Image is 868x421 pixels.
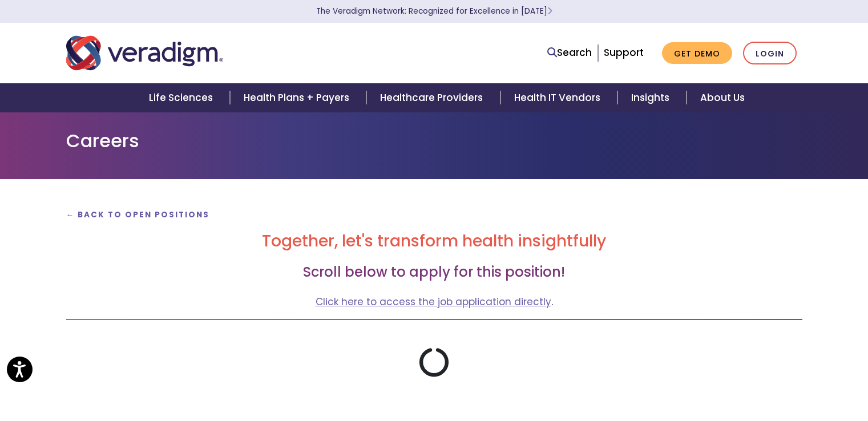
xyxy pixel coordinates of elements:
[366,83,500,112] a: Healthcare Providers
[66,130,802,152] h1: Careers
[617,83,687,112] a: Insights
[547,6,552,17] span: Learn More
[662,42,732,64] a: Get Demo
[743,42,797,65] a: Login
[500,83,617,112] a: Health IT Vendors
[316,6,552,17] a: The Veradigm Network: Recognized for Excellence in [DATE]Learn More
[66,264,802,281] h3: Scroll below to apply for this position!
[604,46,644,59] a: Support
[66,209,210,220] a: ← Back to Open Positions
[66,34,223,72] img: Veradigm logo
[687,83,758,112] a: About Us
[230,83,366,112] a: Health Plans + Payers
[547,45,592,60] a: Search
[66,294,802,310] p: .
[66,232,802,251] h2: Together, let's transform health insightfully
[135,83,230,112] a: Life Sciences
[316,295,551,309] a: Click here to access the job application directly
